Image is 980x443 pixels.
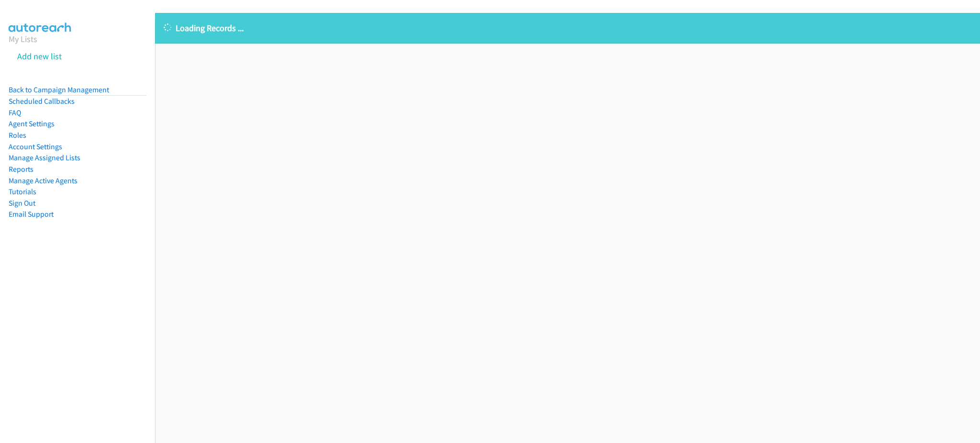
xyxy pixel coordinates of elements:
a: Email Support [9,210,54,219]
a: FAQ [9,108,21,117]
a: Agent Settings [9,119,55,128]
a: Tutorials [9,187,36,196]
a: Reports [9,165,33,174]
a: Manage Assigned Lists [9,153,80,162]
a: Back to Campaign Management [9,85,109,94]
a: Manage Active Agents [9,176,78,185]
a: Sign Out [9,199,35,208]
a: Roles [9,131,26,140]
a: Scheduled Callbacks [9,97,75,106]
a: My Lists [9,33,37,44]
a: Add new list [17,51,62,62]
p: Loading Records ... [164,22,971,34]
a: Account Settings [9,142,62,151]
